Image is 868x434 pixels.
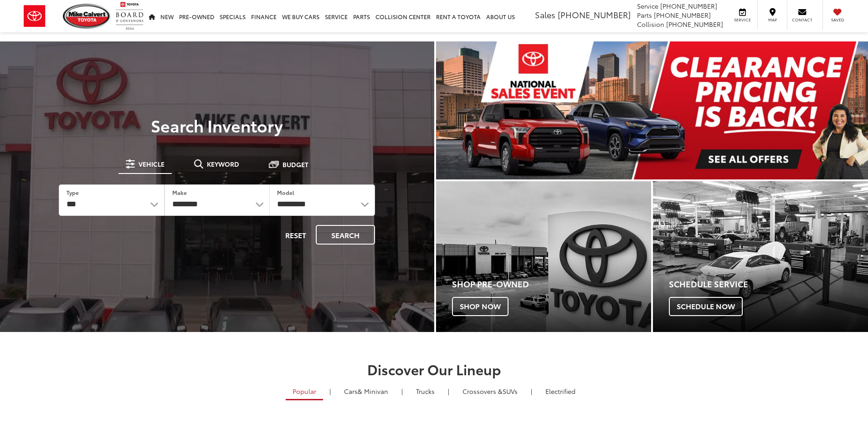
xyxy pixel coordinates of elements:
[113,362,755,377] h2: Discover Our Lineup
[277,189,294,196] label: Model
[446,387,452,396] li: |
[139,161,164,167] span: Vehicle
[286,383,323,400] a: Popular
[529,387,534,396] li: |
[452,297,508,316] span: Shop Now
[462,387,503,396] span: Crossovers &
[669,297,743,316] span: Schedule Now
[654,10,711,20] span: [PHONE_NUMBER]
[539,383,582,399] a: Electrified
[358,387,388,396] span: & Minivan
[436,181,651,332] a: Shop Pre-Owned Shop Now
[277,225,314,245] button: Reset
[282,161,308,168] span: Budget
[827,17,847,23] span: Saved
[172,189,187,196] label: Make
[456,383,524,399] a: SUVs
[637,20,664,29] span: Collision
[409,383,442,399] a: Trucks
[207,161,239,167] span: Keyword
[792,17,812,23] span: Contact
[316,225,375,245] button: Search
[399,387,405,396] li: |
[38,116,396,134] h3: Search Inventory
[436,181,651,332] div: Toyota
[762,17,782,23] span: Map
[327,387,333,396] li: |
[452,280,651,289] h4: Shop Pre-Owned
[67,189,79,196] label: Type
[637,10,652,20] span: Parts
[653,181,868,332] div: Toyota
[653,181,868,332] a: Schedule Service Schedule Now
[666,20,723,29] span: [PHONE_NUMBER]
[63,4,111,29] img: Mike Calvert Toyota
[660,1,717,10] span: [PHONE_NUMBER]
[637,1,658,10] span: Service
[337,383,395,399] a: Cars
[732,17,753,23] span: Service
[535,9,555,20] span: Sales
[558,9,631,20] span: [PHONE_NUMBER]
[669,280,868,289] h4: Schedule Service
